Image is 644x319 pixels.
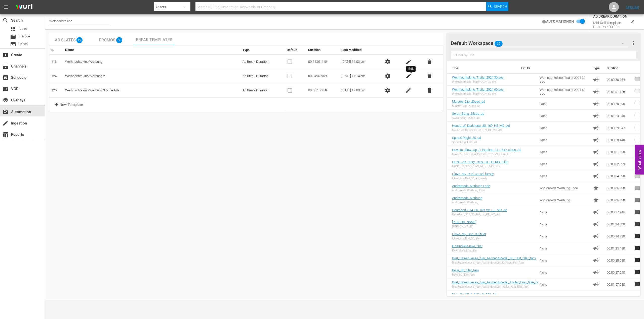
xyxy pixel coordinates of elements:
td: Weihnachtskino_Trailer 2024 30 sec [538,74,591,86]
td: 00:01:25.480 [605,242,632,254]
span: reorder [634,124,640,131]
a: How_to_Blow_Up_A_Pipeline_31_16x9_clean_Ad [452,148,521,152]
td: None [538,158,591,170]
td: [DATE] 11:14 am [339,69,381,83]
div: House_of_Darkness_30_169_HE_MD_Ad [452,129,510,132]
td: 00:00:20.000 [605,98,632,110]
span: edit [406,87,412,93]
button: edit [404,85,414,95]
span: add [53,102,60,108]
p: New Template [60,102,83,107]
button: settings [383,85,393,95]
div: Mid-Roll: Template [593,21,621,25]
span: reorder [634,209,640,215]
span: Ad [593,125,599,131]
span: delete [426,59,432,65]
td: None [538,278,591,290]
span: reorder [634,76,640,82]
td: 00:00:29.947 [605,122,632,134]
div: [PERSON_NAME] [452,225,476,228]
td: None [538,122,591,134]
div: Weihnachtskino_Trailer 2024 60 sec [452,92,504,96]
td: 00:01:24.000 [605,218,632,230]
a: Maigret_Clip_20sec_ad [452,100,485,103]
span: settings [385,87,391,93]
span: VOD [3,86,9,92]
div: Edit [408,67,414,71]
td: 00:00:10.158 [306,83,339,98]
td: None [538,134,591,146]
th: Name [63,45,240,55]
td: None [538,146,591,158]
h4: AUTOMATION ON [546,20,574,23]
span: Promo [593,185,599,191]
span: Ad [593,161,599,167]
a: Weihnachtskino_Trailer 2024 30 sec [452,76,504,79]
td: 00:00:31.875 [605,290,632,302]
td: 00:00:28.680 [605,254,632,266]
a: Weihnachtskino_Trailer 2024 60 sec [452,88,504,91]
th: Last Modified [339,45,381,55]
td: 00:01:24.840 [605,110,632,122]
span: reorder [634,161,640,167]
span: reorder [634,233,640,239]
td: 118 [49,55,63,69]
td: None [538,290,591,302]
a: Drei_Haselnuesse_fuer_Aschenbroedel_Trailer_Fast_filler_fam [452,280,541,284]
span: reorder [634,221,640,227]
span: Ad [593,137,599,143]
span: reorder [634,257,640,263]
span: reorder [634,281,640,287]
span: Ad [593,233,599,239]
div: Drei_Haselnuesse_fuer_Aschenbroedel_Trailer_Fast_filler_fam [452,285,541,288]
th: Duration [306,45,339,55]
td: 00:11:03.110 [306,55,339,69]
td: Ad Break Duration [240,55,285,69]
a: I_love_my_Dad_30_ad_family [452,172,494,176]
button: Promos 2 [91,33,133,45]
div: Default Workspace [451,36,629,50]
td: None [538,266,591,278]
a: [PERSON_NAME] [452,220,476,224]
button: delete [424,57,434,67]
td: 00:01:01.128 [605,86,632,98]
div: How_to_Blow_Up_A_Pipeline_31_16x9_clean_Ad [452,153,521,156]
span: 26 [495,38,503,49]
td: 00:00:27.240 [605,266,632,278]
td: 00:04:02.909 [306,69,339,83]
td: 00:00:34.320 [605,230,632,242]
td: None [538,242,591,254]
button: Break Templates [133,33,175,45]
th: Type [240,45,285,55]
td: 00:00:05.038 [605,194,632,206]
span: Ad [593,113,599,119]
div: Weihnachtskino_Trailer 2024 30 sec [452,80,504,84]
a: Heartland_S14_30_169_txt_HE_MD_Ad [452,208,507,212]
button: Search [486,2,508,11]
span: Episode [19,34,30,39]
button: settings [383,71,393,81]
span: Ad [593,257,599,263]
span: Ad [593,149,599,155]
span: Ad [593,101,599,107]
a: SpineOfNight_30_ad [452,136,481,140]
span: Series [10,41,16,47]
span: menu [3,4,9,10]
span: reorder [634,245,640,251]
button: delete [424,85,434,95]
td: 00:00:27.945 [605,206,632,218]
td: Weihnachtskino Werbung 3 ohne Ads [63,83,240,98]
td: None [538,218,591,230]
span: settings [385,73,391,79]
span: Create [3,52,9,58]
a: EinKindWieJake_filler [452,244,482,248]
div: SpineOfNight_30_ad [452,141,481,144]
span: Series [19,42,28,47]
span: Promo [593,197,599,203]
td: 00:00:05.038 [605,182,632,194]
span: more_vert [630,40,636,46]
th: Type [590,61,604,75]
span: Ad [593,269,599,275]
button: more_vert [630,37,636,49]
a: HUNT_32_Story_16x9_txt_HE_MD_Filler [452,160,508,164]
